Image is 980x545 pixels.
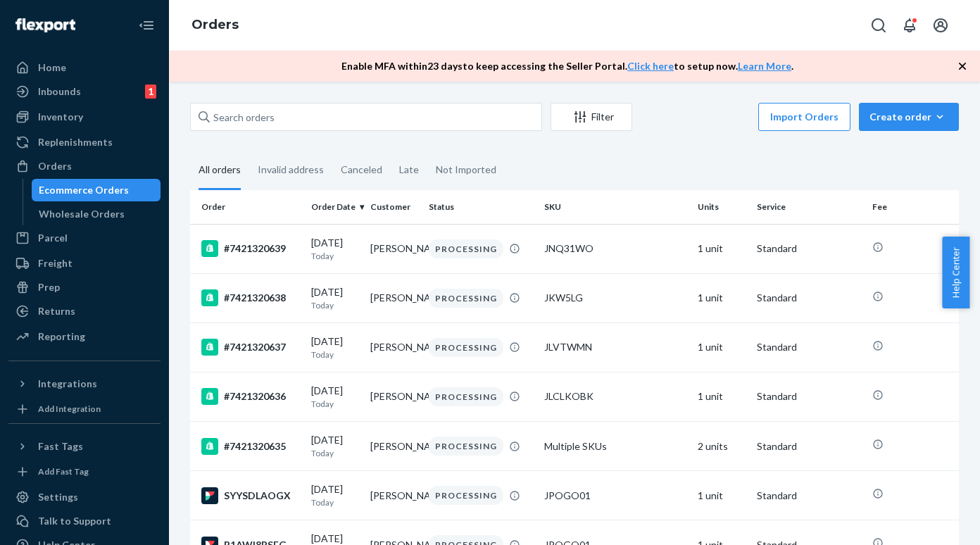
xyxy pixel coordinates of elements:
td: 1 unit [692,471,751,520]
td: [PERSON_NAME] [365,422,424,471]
button: Open Search Box [865,11,893,39]
td: [PERSON_NAME] [365,322,424,372]
div: JLVTWMN [544,340,686,354]
th: Service [751,190,867,224]
button: Open notifications [896,11,924,39]
th: Order Date [306,190,365,224]
div: Inventory [38,110,83,124]
p: Standard [757,291,861,305]
a: Learn More [738,60,791,72]
div: SYYSDLAOGX [201,487,300,504]
a: Home [8,56,161,79]
a: Freight [8,252,161,275]
p: Today [311,349,359,361]
th: Fee [867,190,959,224]
div: Wholesale Orders [39,207,125,221]
div: PROCESSING [429,486,503,505]
div: Parcel [38,231,68,245]
button: Help Center [942,237,969,308]
th: Order [190,190,306,224]
div: #7421320639 [201,240,300,257]
td: Multiple SKUs [539,422,692,471]
td: [PERSON_NAME] [365,224,424,273]
div: All orders [199,151,241,190]
td: 1 unit [692,273,751,322]
button: Integrations [8,372,161,395]
div: Orders [38,159,72,173]
div: Customer [370,201,418,213]
td: [PERSON_NAME] [365,273,424,322]
button: Fast Tags [8,435,161,458]
div: [DATE] [311,384,359,410]
div: PROCESSING [429,239,503,258]
button: Import Orders [758,103,850,131]
p: Standard [757,242,861,256]
button: Create order [859,103,959,131]
td: 1 unit [692,322,751,372]
div: Ecommerce Orders [39,183,129,197]
div: Settings [38,490,78,504]
p: Standard [757,439,861,453]
div: Late [399,151,419,188]
a: Inbounds1 [8,80,161,103]
div: Integrations [38,377,97,391]
td: 1 unit [692,372,751,421]
a: Ecommerce Orders [32,179,161,201]
th: Units [692,190,751,224]
div: #7421320635 [201,438,300,455]
th: Status [423,190,539,224]
div: Replenishments [38,135,113,149]
a: Settings [8,486,161,508]
a: Orders [191,17,239,32]
a: Returns [8,300,161,322]
p: Standard [757,389,861,403]
button: Open account menu [926,11,955,39]
input: Search orders [190,103,542,131]
div: Home [38,61,66,75]
div: PROCESSING [429,289,503,308]
a: Add Fast Tag [8,463,161,480]
img: Flexport logo [15,18,75,32]
div: Add Fast Tag [38,465,89,477]
div: JLCLKOBK [544,389,686,403]
div: Canceled [341,151,382,188]
a: Reporting [8,325,161,348]
p: Standard [757,489,861,503]
td: 2 units [692,422,751,471]
div: #7421320637 [201,339,300,356]
p: Today [311,496,359,508]
div: Inbounds [38,84,81,99]
div: JPOGO01 [544,489,686,503]
td: [PERSON_NAME] [365,372,424,421]
div: 1 [145,84,156,99]
th: SKU [539,190,692,224]
div: Filter [551,110,632,124]
p: Today [311,250,359,262]
p: Today [311,299,359,311]
div: Returns [38,304,75,318]
button: Close Navigation [132,11,161,39]
div: PROCESSING [429,387,503,406]
div: #7421320636 [201,388,300,405]
div: PROCESSING [429,437,503,456]
a: Add Integration [8,401,161,418]
a: Wholesale Orders [32,203,161,225]
p: Today [311,447,359,459]
div: [DATE] [311,433,359,459]
div: JNQ31WO [544,242,686,256]
td: [PERSON_NAME] [365,471,424,520]
div: JKW5LG [544,291,686,305]
div: [DATE] [311,334,359,361]
a: Prep [8,276,161,299]
p: Today [311,398,359,410]
div: Prep [38,280,60,294]
a: Talk to Support [8,510,161,532]
button: Filter [551,103,632,131]
div: [DATE] [311,236,359,262]
p: Standard [757,340,861,354]
div: Talk to Support [38,514,111,528]
a: Replenishments [8,131,161,154]
td: 1 unit [692,224,751,273]
a: Orders [8,155,161,177]
div: Fast Tags [38,439,83,453]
